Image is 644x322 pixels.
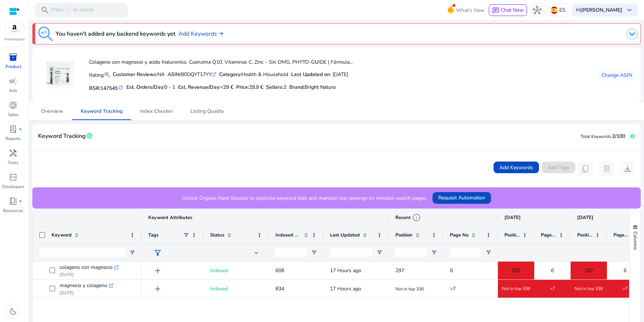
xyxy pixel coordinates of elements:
span: Overview [41,109,63,114]
span: chat [492,7,499,14]
b: ASIN: [168,71,181,78]
div: NA [113,71,165,78]
span: add [153,285,162,293]
p: Product [5,63,21,70]
span: Tags [148,232,158,238]
img: es.svg [551,7,558,14]
span: 147545 [100,85,118,92]
span: Bright Naturo [305,84,336,91]
span: Keyword Attributes [148,214,192,221]
p: Tools [8,159,19,166]
input: Page No Filter Input [450,248,481,257]
p: Unlock Organic Rank Booster to optimize keyword bids and maintain top rankings on Amazon search p... [182,194,427,202]
button: hub [530,3,544,17]
h3: You haven't added any backend keywords yet [56,29,176,38]
b: [PERSON_NAME] [581,7,622,13]
button: Open Filter Menu [486,250,491,255]
span: Add Keywords [499,164,533,171]
span: Index Checker [140,109,173,114]
img: 714wZfLIWWL.jpg [47,61,74,89]
span: lab_profile [9,125,17,134]
div: Health & Household [219,71,288,78]
span: Change ASIN [601,71,632,79]
button: chatChat Now [489,4,527,16]
span: [DATE] [577,214,593,221]
button: Open Filter Menu [311,250,317,255]
span: 2 [283,84,286,91]
span: search [41,6,49,15]
span: 2/100 [612,133,625,140]
p: Rating: [89,70,110,79]
input: Indexed Products Filter Input [275,248,307,257]
button: Open Filter Menu [129,250,135,255]
input: Last Updated Filter Input [330,248,372,257]
button: Open Filter Menu [431,250,437,255]
span: 608 [275,267,284,274]
p: Press to search [51,6,94,14]
span: Status [210,232,224,238]
span: Total Keywords: [580,134,612,139]
span: Listing Quality [190,109,224,114]
span: info [86,132,93,139]
div: B0DQYT17YY [168,71,216,78]
span: Position [577,232,592,238]
span: dark_mode [9,307,17,316]
span: [DATE] [504,214,521,221]
span: 6 [624,263,627,278]
p: Sales [8,111,19,118]
span: 297 [584,263,593,278]
span: Keyword Tracking [38,130,86,143]
p: Reports [5,135,21,142]
input: Keyword Filter Input [39,248,125,257]
span: Brand [289,84,303,91]
p: [DATE] [60,272,118,278]
span: <29 € [220,84,233,91]
span: Last Updated [330,232,360,238]
p: Hi [576,8,622,13]
span: colageno con magnesio [60,262,113,273]
img: dropdown-arrow.svg [627,28,637,39]
span: 6 [551,263,554,278]
a: Add Keywords [178,29,223,38]
p: Resources [3,207,23,214]
span: Not in top 336 [395,286,424,292]
span: donut_small [9,101,17,110]
span: Not in top 336 [575,286,603,291]
button: download [620,162,635,176]
b: Customer Reviews: [113,71,157,78]
span: Indexed [210,267,228,274]
span: >7 [550,286,555,291]
span: >7 [450,285,456,292]
span: inventory_2 [9,53,17,61]
h5: Sellers: [266,84,286,91]
span: 6 [450,267,453,274]
span: filter_alt [153,249,162,257]
b: Category: [219,71,241,78]
span: 0 - 1 [164,84,175,91]
span: Chat Now [501,7,524,13]
span: >7 [623,286,628,291]
span: Page No [613,232,629,238]
span: Columns [632,231,639,250]
img: keyword-tracking.svg [38,27,53,41]
span: fiber_manual_record [19,200,22,203]
span: keyboard_arrow_down [625,6,634,15]
span: Indexed Products [275,232,301,238]
mat-icon: refresh [118,84,124,91]
span: Keyword [52,232,72,238]
span: handyman [9,149,17,158]
p: Developers [2,183,24,190]
p: ES [559,4,565,16]
h5: Est. Orders/Day: [126,84,175,91]
span: book_4 [9,197,17,206]
span: 834 [275,285,284,292]
span: download [623,164,632,173]
span: Page No [541,232,556,238]
div: Recent [395,213,421,222]
span: Position [504,232,520,238]
span: hub [533,6,542,15]
span: Keyword Tracking [81,109,122,114]
button: Add Keywords [494,162,539,173]
h4: Colageno con magnesio y acido hialuronico, Cuenzima Q10, Vitaminas C, Zinc – Sin OMG, PHYTO-GUIDE... [89,59,353,65]
h5: Est. Revenue/Day: [178,84,233,91]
